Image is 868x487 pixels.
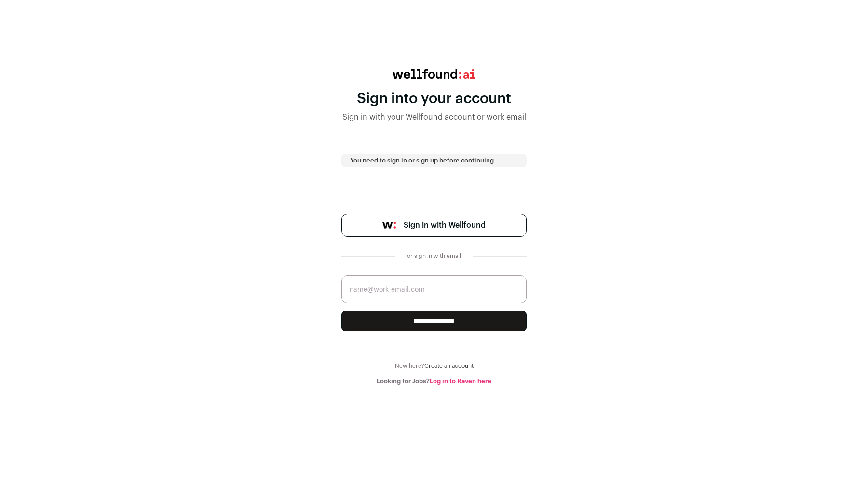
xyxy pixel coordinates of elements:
div: Sign into your account [341,90,527,108]
a: Sign in with Wellfound [341,214,527,237]
div: Sign in with your Wellfound account or work email [341,111,527,123]
a: Create an account [424,363,474,369]
div: Looking for Jobs? [341,378,527,385]
img: wellfound:ai [393,69,475,79]
span: Sign in with Wellfound [404,219,486,231]
img: wellfound-symbol-flush-black-fb3c872781a75f747ccb3a119075da62bfe97bd399995f84a933054e44a575c4.png [382,222,396,229]
p: You need to sign in or sign up before continuing. [350,157,518,164]
a: Log in to Raven here [430,378,491,384]
input: name@work-email.com [341,275,527,303]
div: New here? [341,362,527,370]
div: or sign in with email [403,252,465,260]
